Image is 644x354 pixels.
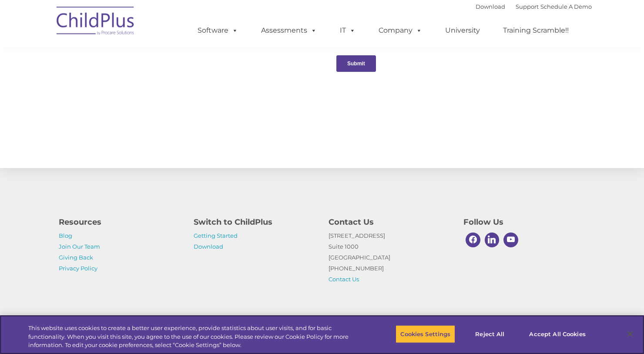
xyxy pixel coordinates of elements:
h4: Follow Us [463,216,585,228]
a: Support [516,3,539,10]
a: Contact Us [329,276,359,283]
h4: Switch to ChildPlus [194,216,315,228]
a: Training Scramble!! [494,22,577,39]
button: Accept All Cookies [524,325,590,343]
a: Linkedin [483,230,502,249]
a: Blog [59,232,72,239]
a: Schedule A Demo [540,3,592,10]
a: Software [189,22,247,39]
img: ChildPlus by Procare Solutions [52,0,139,44]
a: Facebook [463,230,483,249]
a: University [436,22,489,39]
a: Join Our Team [59,243,100,250]
h4: Resources [59,216,181,228]
p: [STREET_ADDRESS] Suite 1000 [GEOGRAPHIC_DATA] [PHONE_NUMBER] [329,230,450,285]
button: Reject All [463,325,517,343]
a: Getting Started [194,232,238,239]
button: Cookies Settings [396,325,455,343]
a: Download [194,243,223,250]
a: Company [370,22,431,39]
button: Close [621,324,640,344]
div: This website uses cookies to create a better user experience, provide statistics about user visit... [28,324,354,350]
h4: Contact Us [329,216,450,228]
a: Giving Back [59,254,93,261]
span: Last name [121,57,148,64]
a: Assessments [252,22,325,39]
font: | [476,3,592,10]
a: IT [331,22,364,39]
a: Youtube [501,230,520,249]
span: Phone number [121,93,158,100]
a: Download [476,3,505,10]
a: Privacy Policy [59,265,97,272]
